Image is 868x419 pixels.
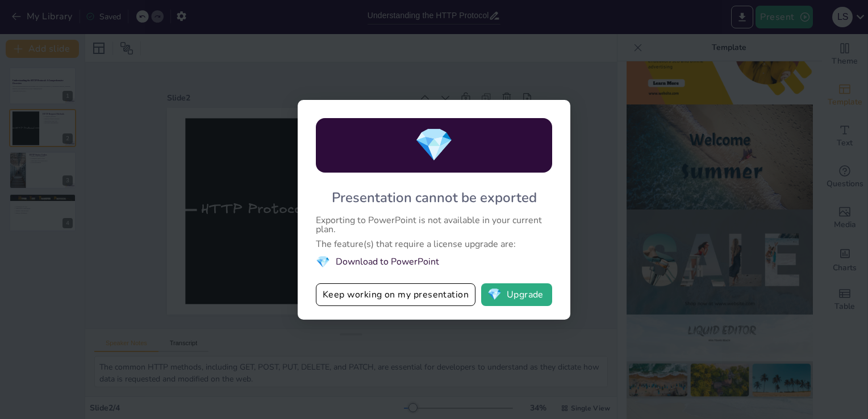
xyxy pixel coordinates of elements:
[316,216,552,234] div: Exporting to PowerPoint is not available in your current plan.
[481,283,552,306] button: diamondUpgrade
[487,289,502,300] span: diamond
[316,240,552,249] div: The feature(s) that require a license upgrade are:
[414,123,454,167] span: diamond
[316,254,330,270] span: diamond
[316,283,475,306] button: Keep working on my presentation
[316,254,552,270] li: Download to PowerPoint
[332,188,537,207] div: Presentation cannot be exported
